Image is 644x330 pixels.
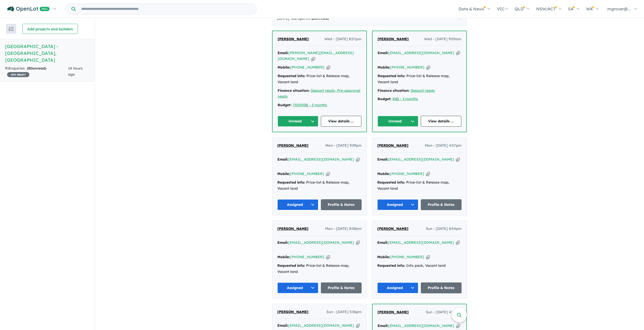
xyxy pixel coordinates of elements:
[278,37,309,41] span: [PERSON_NAME]
[311,56,315,61] button: Copy
[290,171,324,176] a: [PHONE_NUMBER]
[456,240,460,245] button: Copy
[277,180,305,185] strong: Requested info:
[356,157,360,162] button: Copy
[378,309,409,315] a: [PERSON_NAME]
[356,240,360,245] button: Copy
[426,254,430,260] button: Copy
[7,6,50,12] img: Openlot PRO Logo White
[277,157,288,162] strong: Email:
[278,36,309,42] a: [PERSON_NAME]
[277,263,362,275] div: Price-list & Release map, Vacant land
[378,88,410,93] strong: Finance situation:
[377,157,388,162] strong: Email:
[277,255,290,259] strong: Mobile:
[377,143,408,149] a: [PERSON_NAME]
[388,323,454,328] a: [EMAIL_ADDRESS][DOMAIN_NAME]
[277,180,362,192] div: Price-list & Release map, Vacant land
[378,323,388,328] strong: Email:
[326,171,330,177] button: Copy
[277,171,290,176] strong: Mobile:
[456,323,460,328] button: Copy
[377,255,390,259] strong: Mobile:
[378,96,461,102] div: |
[277,143,308,148] span: [PERSON_NAME]
[321,199,362,210] a: Profile & Notes
[278,88,310,93] strong: Finance situation:
[377,180,405,185] strong: Requested info:
[411,88,435,93] a: Deposit ready
[278,116,318,127] button: Unread
[290,255,324,259] a: [PHONE_NUMBER]
[278,102,361,108] div: |
[306,103,327,107] u: 1 - 3 months
[421,282,462,293] a: Profile & Notes
[5,43,90,63] h5: [GEOGRAPHIC_DATA] - [GEOGRAPHIC_DATA] , [GEOGRAPHIC_DATA]
[278,74,305,78] strong: Requested info:
[325,143,362,149] span: Mon - [DATE] 9:39pm
[426,171,430,177] button: Copy
[293,103,306,107] a: 750000
[27,66,46,71] strong: ( unread)
[390,171,424,176] a: [PHONE_NUMBER]
[377,171,390,176] strong: Mobile:
[607,6,631,11] span: mgrover@...
[392,97,397,101] a: 85
[5,65,68,78] div: 91 Enquir ies
[456,50,460,56] button: Copy
[324,36,361,42] span: Wed - [DATE] 8:57pm
[22,24,78,34] button: Add projects and builders
[377,226,408,231] span: [PERSON_NAME]
[277,323,288,328] strong: Email:
[397,97,418,101] a: 1 - 3 months
[390,65,424,70] a: [PHONE_NUMBER]
[378,36,409,42] a: [PERSON_NAME]
[424,36,461,42] span: Wed - [DATE] 9:05am
[321,116,362,127] a: View details ...
[388,51,454,55] a: [EMAIL_ADDRESS][DOMAIN_NAME]
[288,157,354,162] a: [EMAIL_ADDRESS][DOMAIN_NAME]
[388,240,454,245] a: [EMAIL_ADDRESS][DOMAIN_NAME]
[288,240,354,245] a: [EMAIL_ADDRESS][DOMAIN_NAME]
[377,180,462,192] div: Price-list & Release map, Vacant land
[378,97,391,101] strong: Budget:
[378,37,409,41] span: [PERSON_NAME]
[277,143,308,149] a: [PERSON_NAME]
[421,116,462,127] a: View details ...
[77,4,256,14] input: Try estate name, suburb, builder or developer
[356,323,360,328] button: Copy
[278,51,288,55] strong: Email:
[426,309,461,315] span: Sun - [DATE] 4:17pm
[377,282,418,293] button: Assigned
[377,263,405,268] strong: Requested info:
[278,65,290,70] strong: Mobile:
[277,282,318,293] button: Assigned
[378,310,409,314] span: [PERSON_NAME]
[426,226,462,232] span: Sun - [DATE] 8:54pm
[278,88,360,99] a: Deposit ready, Pre-approval ready
[326,65,330,70] button: Copy
[390,255,424,259] a: [PHONE_NUMBER]
[277,263,305,268] strong: Requested info:
[9,27,14,31] img: sort.svg
[421,199,462,210] a: Profile & Notes
[277,310,308,314] span: [PERSON_NAME]
[425,143,462,149] span: Mon - [DATE] 4:57pm
[288,323,354,328] a: [EMAIL_ADDRESS][DOMAIN_NAME]
[377,263,462,269] div: Info pack, Vacant land
[277,199,318,210] button: Assigned
[68,66,83,77] span: 14 hours ago
[278,51,354,61] a: [PERSON_NAME][EMAIL_ADDRESS][DOMAIN_NAME]
[377,143,408,148] span: [PERSON_NAME]
[378,73,461,85] div: Price-list & Release map, Vacant land
[378,51,388,55] strong: Email:
[277,226,308,232] a: [PERSON_NAME]
[378,74,405,78] strong: Requested info:
[277,309,308,315] a: [PERSON_NAME]
[326,254,330,260] button: Copy
[325,226,362,232] span: Mon - [DATE] 8:58am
